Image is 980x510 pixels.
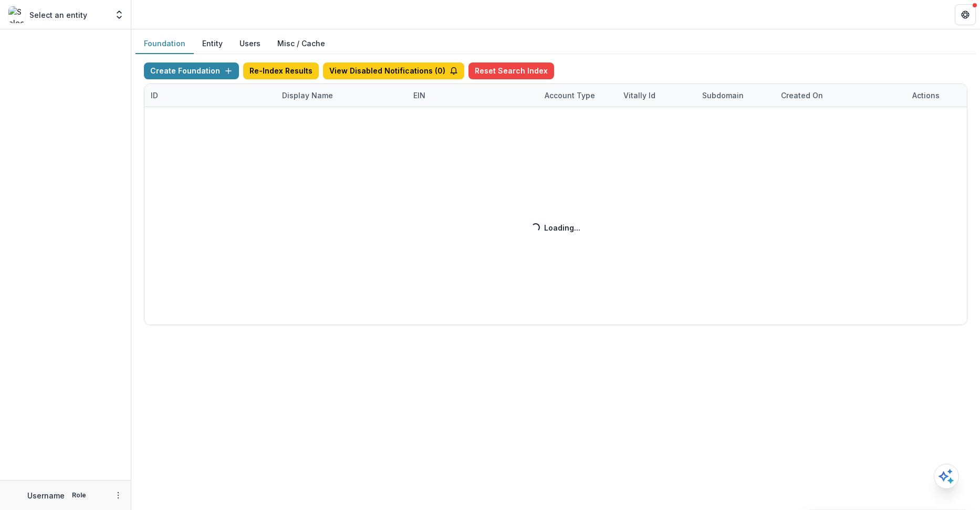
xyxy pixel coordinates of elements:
[231,34,269,54] button: Users
[112,4,127,25] button: Open entity switcher
[955,4,976,25] button: Get Help
[934,464,959,489] button: Open AI Assistant
[269,34,333,54] button: Misc / Cache
[194,34,231,54] button: Entity
[135,34,194,54] button: Foundation
[27,490,65,501] p: Username
[8,6,25,23] img: Select an entity
[112,489,124,502] button: More
[69,491,89,500] p: Role
[29,9,87,20] p: Select an entity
